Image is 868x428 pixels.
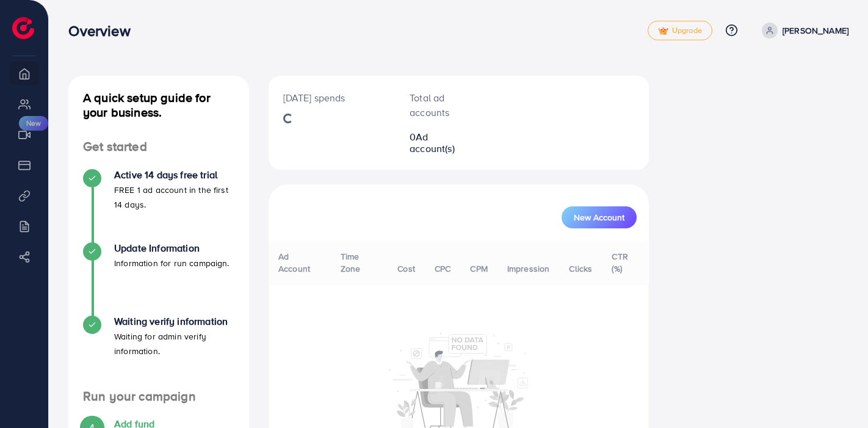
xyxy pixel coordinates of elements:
li: Active 14 days free trial [68,169,249,242]
a: [PERSON_NAME] [757,23,848,38]
img: tick [658,27,668,35]
img: logo [12,17,34,39]
li: Waiting verify information [68,316,249,389]
p: Information for run campaign. [114,256,230,270]
p: [DATE] spends [283,90,381,105]
li: Update Information [68,242,249,316]
h4: Update Information [114,242,230,254]
h4: A quick setup guide for your business. [68,90,249,120]
p: Total ad accounts [410,90,476,120]
h2: 0 [410,131,476,154]
span: Ad account(s) [410,130,455,155]
p: [PERSON_NAME] [783,23,848,38]
p: FREE 1 ad account in the first 14 days. [114,183,234,212]
button: New Account [562,206,637,228]
h4: Waiting verify information [114,316,234,327]
h4: Run your campaign [68,389,249,404]
h4: Get started [68,139,249,154]
span: New Account [574,213,624,222]
h3: Overview [68,22,140,40]
p: Waiting for admin verify information. [114,329,234,358]
h4: Active 14 days free trial [114,169,234,181]
a: tickUpgrade [648,21,712,40]
span: Upgrade [658,26,702,35]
